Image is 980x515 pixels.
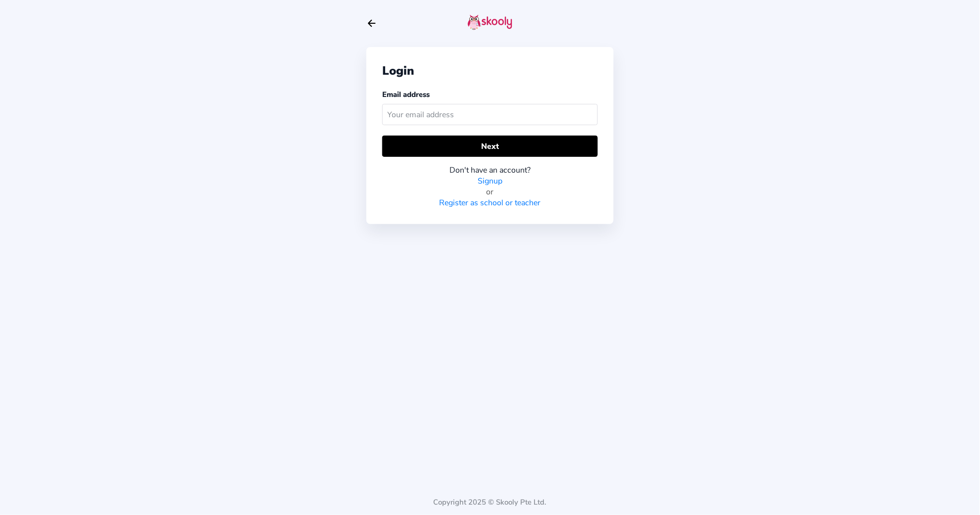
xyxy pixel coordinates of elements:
button: arrow back outline [366,18,377,29]
button: Next [382,136,598,157]
div: Don't have an account? [382,165,598,176]
input: Your email address [382,104,598,125]
label: Email address [382,90,430,99]
a: Register as school or teacher [440,197,541,208]
div: or [382,187,598,197]
a: Signup [478,176,502,187]
img: skooly-logo.png [468,14,512,30]
div: Login [382,63,598,79]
